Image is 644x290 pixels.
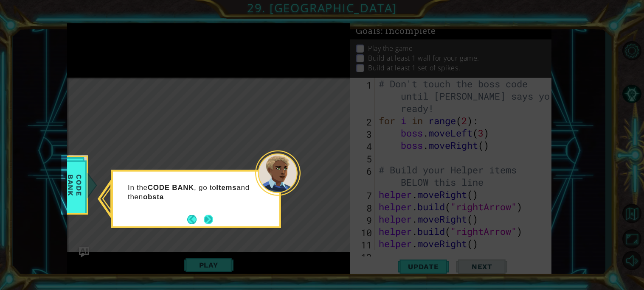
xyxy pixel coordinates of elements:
[143,192,164,201] strong: obsta
[128,183,255,201] p: In the , go to and then
[148,183,194,191] strong: CODE BANK
[187,215,204,224] button: Back
[203,214,214,225] button: Next
[216,183,236,191] strong: Items
[64,161,86,209] span: Code Bank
